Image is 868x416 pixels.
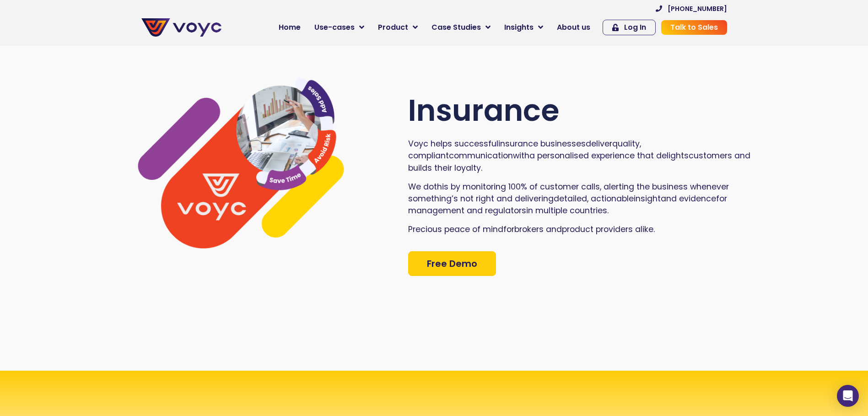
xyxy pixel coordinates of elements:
span: Use-cases [314,22,355,33]
div: Open Intercom Messenger [837,385,859,407]
span: Free Demo [427,259,477,268]
span: Insights [504,22,534,33]
span: detailed, actionable [554,193,634,204]
a: Home [272,18,307,37]
a: Talk to Sales [661,20,727,35]
img: voyc-full-logo [141,18,221,37]
span: all [586,181,595,192]
span: insight [634,193,661,204]
span: s and builds their loyalty [408,150,750,173]
span: , compliant [408,138,641,161]
span: for management and regulator [408,193,727,216]
span: ering [534,193,554,204]
a: About us [550,18,597,37]
span: deliver [586,138,612,149]
span: this by monitoring 100% of customer c [434,181,586,192]
a: Case Studies [425,18,497,37]
span: P [408,224,413,235]
span: Voyc helps successful [408,138,498,149]
a: Insights [497,18,550,37]
span: customer [689,150,728,161]
span: s [522,205,526,216]
span: Product [378,22,408,33]
span: s alike. [628,224,655,235]
span: Case Studies [431,22,481,33]
span: communication [449,150,513,161]
span: for [503,224,514,235]
span: [PHONE_NUMBER] [668,5,727,12]
span: quality [612,138,640,149]
span: Talk to Sales [670,24,718,31]
span: es [576,138,586,149]
span: brokers and [514,224,562,235]
span: and evidence [661,193,716,204]
a: Use-cases [307,18,371,37]
a: Product [371,18,425,37]
span: We do [408,181,434,192]
h2: Insurance [408,93,760,129]
span: a personalised experience [529,150,635,161]
a: Free Demo [408,251,496,276]
span: with [513,150,529,161]
a: Log In [603,20,656,35]
span: in multiple countries. [526,205,609,216]
span: product provider [562,224,628,235]
span: Home [279,22,301,33]
span: About us [557,22,590,33]
a: [PHONE_NUMBER] [656,5,727,12]
span: that delights [637,150,689,161]
span: insurance business [498,138,576,149]
span: Log In [624,24,646,31]
span: . [481,162,482,173]
span: recious peace of mind [413,224,503,235]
